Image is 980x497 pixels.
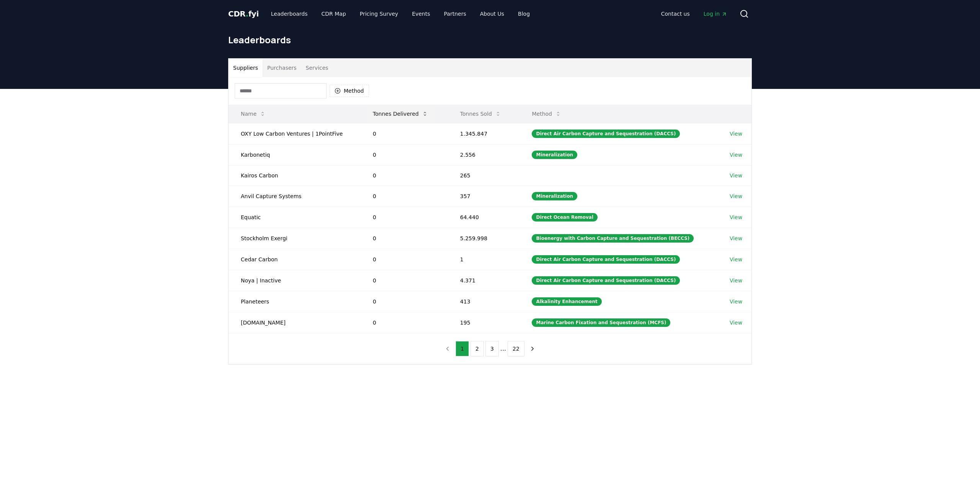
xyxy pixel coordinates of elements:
[229,249,361,270] td: Cedar Carbon
[730,277,742,284] a: View
[229,123,361,144] td: OXY Low Carbon Ventures | 1PointFive
[730,213,742,221] a: View
[512,7,536,21] a: Blog
[361,312,448,333] td: 0
[500,344,506,353] li: ...
[229,291,361,312] td: Planeteers
[229,59,263,77] button: Suppliers
[474,7,510,21] a: About Us
[532,130,680,138] div: Direct Air Carbon Capture and Sequestration (DACCS)
[448,249,520,270] td: 1
[448,270,520,291] td: 4.371
[448,228,520,249] td: 5.259.998
[730,319,742,326] a: View
[532,297,601,306] div: Alkalinity Enhancement
[655,7,696,21] a: Contact us
[438,7,472,21] a: Partners
[730,192,742,200] a: View
[229,312,361,333] td: [DOMAIN_NAME]
[526,106,567,121] button: Method
[655,7,733,21] nav: Main
[448,185,520,207] td: 357
[361,270,448,291] td: 0
[704,10,727,18] span: Log in
[354,7,404,21] a: Pricing Survey
[448,144,520,165] td: 2.556
[730,130,742,138] a: View
[448,312,520,333] td: 195
[532,234,694,243] div: Bioenergy with Carbon Capture and Sequestration (BECCS)
[508,341,524,356] button: 22
[263,59,301,77] button: Purchasers
[315,7,352,21] a: CDR Map
[730,298,742,305] a: View
[532,276,680,285] div: Direct Air Carbon Capture and Sequestration (DACCS)
[532,192,577,200] div: Mineralization
[229,270,361,291] td: Noya | Inactive
[730,235,742,242] a: View
[406,7,436,21] a: Events
[229,207,361,228] td: Equatic
[532,213,598,221] div: Direct Ocean Removal
[229,144,361,165] td: Karbonetiq
[367,106,434,121] button: Tonnes Delivered
[730,256,742,263] a: View
[361,207,448,228] td: 0
[448,123,520,144] td: 1.345.847
[246,9,248,18] span: .
[456,341,469,356] button: 1
[448,165,520,185] td: 265
[361,228,448,249] td: 0
[730,151,742,159] a: View
[235,106,272,121] button: Name
[265,7,314,21] a: Leaderboards
[228,34,752,46] h1: Leaderboards
[361,291,448,312] td: 0
[470,341,484,356] button: 2
[330,85,369,97] button: Method
[228,8,259,19] a: CDR.fyi
[448,207,520,228] td: 64.440
[454,106,507,121] button: Tonnes Sold
[229,165,361,185] td: Kairos Carbon
[228,9,259,18] span: CDR fyi
[532,318,670,327] div: Marine Carbon Fixation and Sequestration (MCFS)
[229,185,361,207] td: Anvil Capture Systems
[361,249,448,270] td: 0
[532,255,680,264] div: Direct Air Carbon Capture and Sequestration (DACCS)
[526,341,539,356] button: next page
[265,7,536,21] nav: Main
[485,341,499,356] button: 3
[301,59,333,77] button: Services
[361,123,448,144] td: 0
[730,172,742,179] a: View
[229,228,361,249] td: Stockholm Exergi
[448,291,520,312] td: 413
[361,144,448,165] td: 0
[532,151,577,159] div: Mineralization
[361,185,448,207] td: 0
[697,7,733,21] a: Log in
[361,165,448,185] td: 0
